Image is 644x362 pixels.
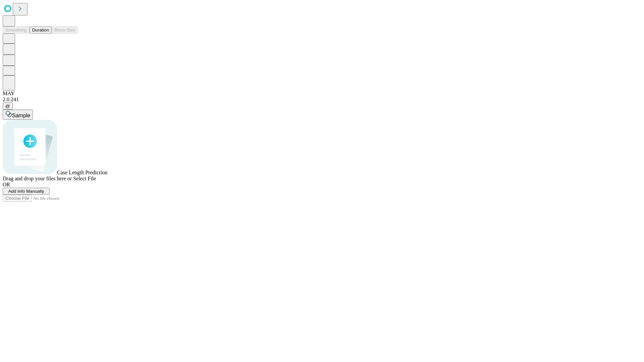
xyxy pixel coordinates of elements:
[3,90,641,97] div: MAY
[3,97,641,103] div: 2.0.241
[3,182,10,187] span: OR
[5,104,10,109] span: @
[3,188,50,195] button: Add Info Manually
[3,110,33,120] button: Sample
[12,113,30,118] span: Sample
[3,26,30,34] button: Smoothing
[52,26,78,34] button: Block Size
[73,176,96,181] span: Select File
[3,176,72,181] span: Drag and drop your files here or
[8,189,44,194] span: Add Info Manually
[30,26,52,34] button: Duration
[3,103,13,110] button: @
[57,170,107,175] span: Case Length Prediction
